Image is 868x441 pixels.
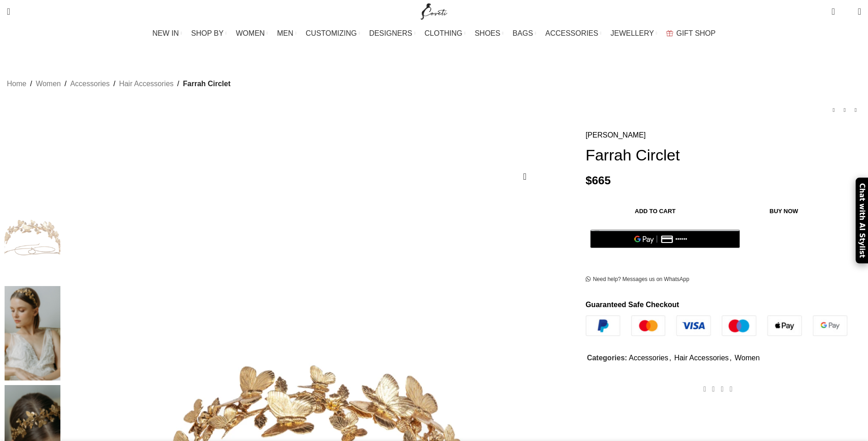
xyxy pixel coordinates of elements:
span: GIFT SHOP [676,29,716,38]
a: NEW IN [152,24,182,43]
h1: Farrah Circlet [586,146,861,165]
a: BAGS [512,24,536,43]
a: CUSTOMIZING [306,24,360,43]
a: Need help? Messages us on WhatsApp [586,276,690,283]
strong: Guaranteed Safe Checkout [586,301,679,309]
span: , [669,352,671,364]
text: •••••• [675,236,687,243]
span: CLOTHING [425,29,463,38]
a: Accessories [629,354,668,362]
img: Mariposa headband Accessories Bridal Coveti [5,286,60,381]
a: MEN [277,24,297,43]
span: 0 [844,9,851,16]
span: JEWELLERY [610,29,654,38]
button: Payer avec GPay [590,230,740,248]
a: Search [2,2,15,21]
a: GIFT SHOP [666,24,716,43]
a: Site logo [419,7,449,15]
a: Hair Accessories [119,78,173,90]
a: Women [734,354,760,362]
img: GiftBag [666,30,673,36]
span: BAGS [512,29,533,38]
iframe: Secure payment input frame [588,253,742,254]
a: SHOP BY [191,24,227,43]
button: Add to cart [590,201,721,220]
span: 0 [832,5,839,11]
span: WOMEN [236,29,265,38]
div: My Wishlist [842,2,851,21]
bdi: 665 [586,174,611,187]
a: Pinterest social link [718,382,727,396]
a: DESIGNERS [369,24,415,43]
span: CUSTOMIZING [306,29,357,38]
a: Previous product [828,105,839,116]
span: SHOP BY [191,29,224,38]
a: Hair Accessories [674,354,728,362]
span: $ [586,174,592,187]
a: Accessories [70,78,109,90]
span: MEN [277,29,294,38]
a: ACCESSORIES [545,24,602,43]
a: [PERSON_NAME] [586,129,646,141]
a: WOMEN [236,24,268,43]
img: guaranteed-safe-checkout-bordered.j [586,315,847,336]
span: NEW IN [152,29,179,38]
a: CLOTHING [425,24,466,43]
a: X social link [709,382,718,396]
a: Women [36,78,61,90]
a: SHOES [474,24,503,43]
span: , [730,352,732,364]
a: JEWELLERY [610,24,657,43]
span: Farrah Circlet [183,78,231,90]
a: Next product [850,105,861,116]
span: ACCESSORIES [545,29,598,38]
button: Buy now [725,201,843,220]
span: Categories: [587,354,627,362]
a: WhatsApp social link [727,382,735,396]
span: DESIGNERS [369,29,412,38]
nav: Breadcrumb [7,78,231,90]
a: 0 [827,2,839,21]
img: Mariposa headband Accessories Bridal Coveti [5,187,60,281]
span: SHOES [474,29,500,38]
a: Home [7,78,27,90]
div: Main navigation [2,24,866,43]
a: Facebook social link [701,382,709,396]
